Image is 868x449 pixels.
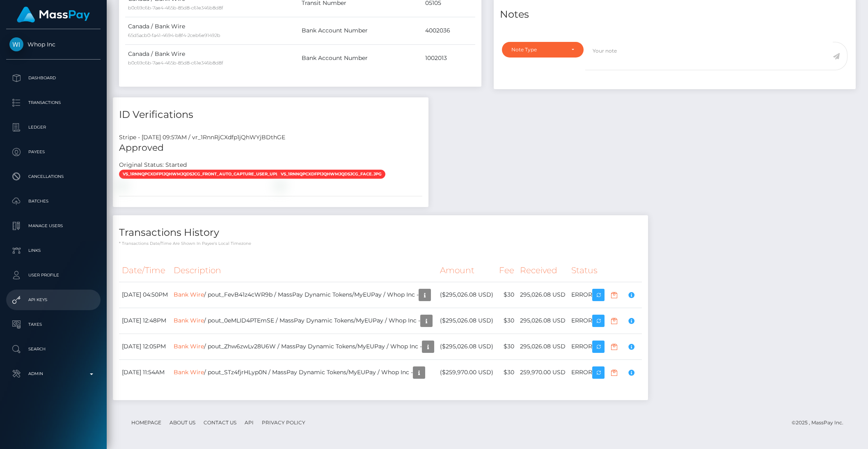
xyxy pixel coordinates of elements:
small: b0c69c6b-7ae4-465b-85d8-c61e346b8d8f [128,5,223,11]
small: 65d5acb0-fa41-4694-b8f4-2ceb6e91492b [128,32,220,38]
h5: Approved [119,142,422,154]
a: Payees [6,142,101,162]
span: Whop Inc [6,41,101,48]
a: Ledger [6,117,101,138]
p: Payees [9,146,97,158]
td: / pout_Zhw6zwLv28U6W / MassPay Dynamic Tokens/MyEUPay / Whop Inc - [171,334,437,359]
td: 295,026.08 USD [517,308,568,334]
a: Contact Us [200,416,240,429]
td: Canada / Bank Wire [125,44,299,72]
td: ERROR [568,359,642,385]
a: API Keys [6,290,101,310]
td: ($295,026.08 USD) [437,308,496,334]
td: Canada / Bank Wire [125,17,299,44]
td: $30 [496,359,517,385]
td: [DATE] 04:50PM [119,282,171,308]
a: Homepage [128,416,165,429]
p: Admin [9,368,97,380]
a: Dashboard [6,68,101,88]
td: 4002036 [422,17,475,44]
td: ($295,026.08 USD) [437,282,496,308]
a: Bank Wire [174,342,204,350]
td: ERROR [568,334,642,359]
a: Search [6,339,101,359]
a: Bank Wire [174,368,204,375]
button: Note Type [502,42,584,58]
th: Date/Time [119,259,171,282]
td: 295,026.08 USD [517,334,568,359]
td: ($259,970.00 USD) [437,359,496,385]
span: vs_1RnnQPCXdfp1jQhWMjQDSjcg_front_auto_capture_user_upload.jpg [119,170,302,179]
p: Ledger [9,121,97,134]
a: Links [6,240,101,261]
a: Bank Wire [174,290,204,298]
p: * Transactions date/time are shown in payee's local timezone [119,240,642,246]
td: Bank Account Number [299,44,422,72]
td: 259,970.00 USD [517,359,568,385]
td: Bank Account Number [299,17,422,44]
a: Manage Users [6,216,101,236]
img: vr_1RnnRjCXdfp1jQhWYjBDthGEfile_1RnnRbCXdfp1jQhWNPD1Jz7y [277,182,284,189]
td: $30 [496,334,517,359]
td: [DATE] 12:48PM [119,308,171,334]
a: Admin [6,364,101,384]
td: 295,026.08 USD [517,282,568,308]
div: © 2025 , MassPay Inc. [792,418,850,427]
p: Dashboard [9,72,97,84]
a: API [241,416,257,429]
th: Received [517,259,568,282]
td: ERROR [568,308,642,334]
th: Description [171,259,437,282]
td: $30 [496,308,517,334]
p: Manage Users [9,220,97,232]
div: Stripe - [DATE] 09:57AM / vr_1RnnRjCXdfp1jQhWYjBDthGE [113,133,428,142]
a: About Us [166,416,199,429]
h4: ID Verifications [119,108,422,122]
a: Bank Wire [174,316,204,324]
th: Amount [437,259,496,282]
a: Batches [6,191,101,212]
p: User Profile [9,269,97,281]
p: Transactions [9,97,97,109]
p: Search [9,343,97,355]
a: Taxes [6,314,101,335]
a: Cancellations [6,166,101,187]
a: User Profile [6,265,101,286]
h4: Notes [500,7,850,22]
p: Links [9,244,97,257]
th: Status [568,259,642,282]
td: [DATE] 11:54AM [119,359,171,385]
p: Cancellations [9,170,97,183]
td: / pout_FevB41z4cWR9b / MassPay Dynamic Tokens/MyEUPay / Whop Inc - [171,282,437,308]
img: MassPay Logo [17,7,90,23]
a: Privacy Policy [259,416,309,429]
td: 1002013 [422,44,475,72]
td: / pout_0eMLID4PTEmSE / MassPay Dynamic Tokens/MyEUPay / Whop Inc - [171,308,437,334]
th: Fee [496,259,517,282]
h7: Original Status: Started [119,161,187,168]
small: b0c69c6b-7ae4-465b-85d8-c61e346b8d8f [128,60,223,66]
p: Batches [9,195,97,207]
td: / pout_STz4fjrHLyp0N / MassPay Dynamic Tokens/MyEUPay / Whop Inc - [171,359,437,385]
td: $30 [496,282,517,308]
a: Transactions [6,92,101,113]
td: [DATE] 12:05PM [119,334,171,359]
td: ($295,026.08 USD) [437,334,496,359]
img: vr_1RnnRjCXdfp1jQhWYjBDthGEfile_1RnnRCCXdfp1jQhWwpwicjSf [119,182,126,189]
span: vs_1RnnQPCXdfp1jQhWMjQDSjcg_face.jpg [277,170,385,179]
p: API Keys [9,294,97,306]
td: ERROR [568,282,642,308]
p: Taxes [9,318,97,331]
div: Note Type [511,46,565,53]
img: Whop Inc [9,37,23,51]
h4: Transactions History [119,226,642,240]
